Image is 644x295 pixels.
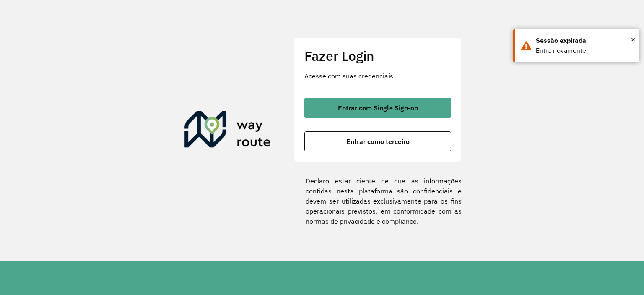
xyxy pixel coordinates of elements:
span: Entrar com Single Sign-on [338,104,418,111]
p: Acesse com suas credenciais [304,71,451,81]
img: Roteirizador AmbevTech [184,111,271,151]
span: × [631,33,635,46]
h2: Fazer Login [304,48,451,64]
button: button [304,98,451,118]
div: Sessão expirada [536,36,633,46]
label: Declaro estar ciente de que as informações contidas nesta plataforma são confidenciais e devem se... [294,176,462,226]
button: Close [631,33,635,46]
div: Entre novamente [536,46,633,56]
span: Entrar como terceiro [346,138,410,145]
button: button [304,131,451,151]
